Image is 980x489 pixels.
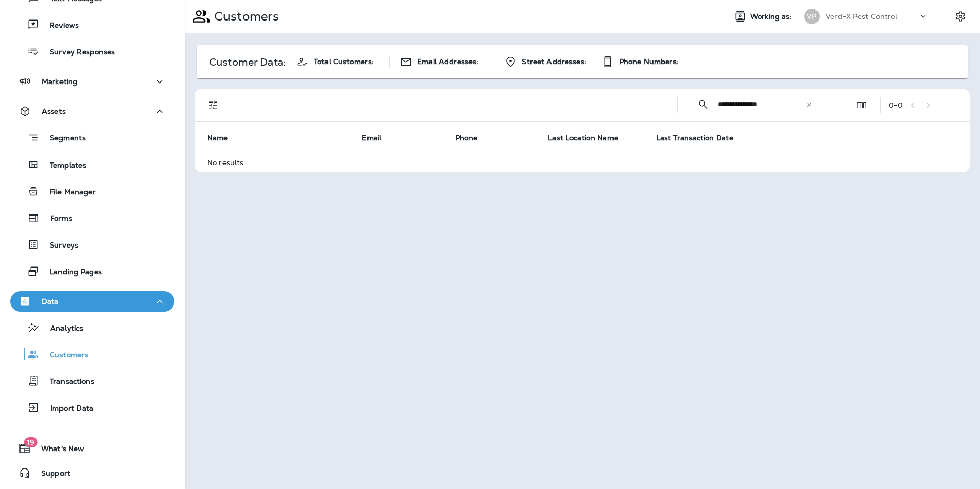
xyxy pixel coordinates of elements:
[548,133,631,142] span: Last Location Name
[455,133,491,142] span: Phone
[693,94,713,115] button: Collapse Search
[31,444,84,457] span: What's New
[40,404,94,414] p: Import Data
[522,57,586,66] span: Street Addresses:
[39,161,86,171] p: Templates
[455,134,478,142] span: Phone
[10,343,174,365] button: Customers
[362,134,381,142] span: Email
[851,95,872,115] button: Edit Fields
[39,351,88,360] p: Customers
[39,377,94,387] p: Transactions
[10,14,174,35] button: Reviews
[40,214,72,224] p: Forms
[10,40,174,62] button: Survey Responses
[548,134,618,142] span: Last Location Name
[10,180,174,202] button: File Manager
[10,438,174,459] button: 19What's New
[951,7,970,26] button: Settings
[826,12,897,21] p: Verd-X Pest Control
[39,134,86,144] p: Segments
[39,241,78,251] p: Surveys
[362,133,395,142] span: Email
[804,9,820,24] div: VP
[10,154,174,175] button: Templates
[10,370,174,392] button: Transactions
[10,260,174,282] button: Landing Pages
[10,71,174,92] button: Marketing
[750,12,794,21] span: Working as:
[207,133,241,142] span: Name
[210,9,279,24] p: Customers
[39,48,115,57] p: Survey Responses
[10,317,174,338] button: Analytics
[42,297,59,305] p: Data
[10,463,174,483] button: Support
[10,291,174,312] button: Data
[10,234,174,255] button: Surveys
[619,57,679,66] span: Phone Numbers:
[10,397,174,418] button: Import Data
[889,101,903,109] div: 0 - 0
[656,134,733,142] span: Last Transaction Date
[656,133,747,142] span: Last Transaction Date
[209,58,286,66] p: Customer Data:
[42,77,77,86] p: Marketing
[195,153,759,172] td: No results
[39,188,96,197] p: File Manager
[207,134,228,142] span: Name
[314,57,374,66] span: Total Customers:
[417,57,478,66] span: Email Addresses:
[31,469,70,481] span: Support
[39,268,102,277] p: Landing Pages
[40,324,83,334] p: Analytics
[39,21,79,31] p: Reviews
[203,95,223,115] button: Filters
[24,437,37,447] span: 19
[10,101,174,121] button: Assets
[10,127,174,149] button: Segments
[10,207,174,229] button: Forms
[42,107,66,115] p: Assets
